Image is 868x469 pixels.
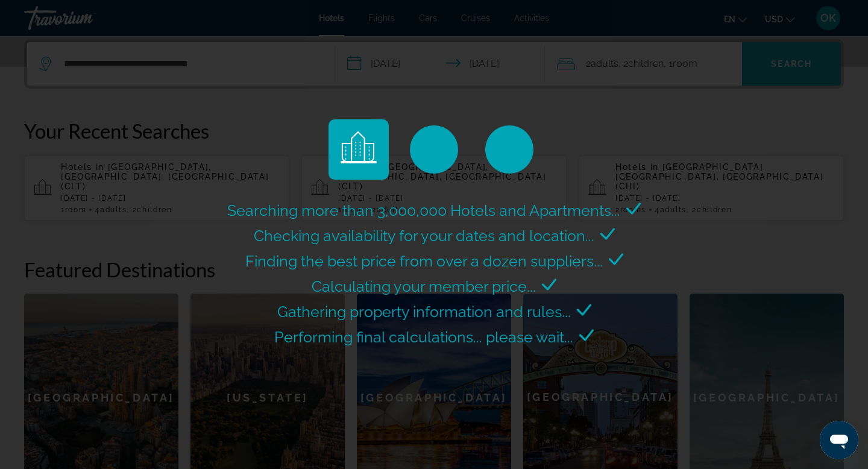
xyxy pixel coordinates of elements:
span: Performing final calculations... please wait... [274,328,573,346]
iframe: Кнопка запуска окна обмена сообщениями [820,421,858,459]
span: Checking availability for your dates and location... [254,227,594,245]
span: Calculating your member price... [312,277,536,295]
span: Searching more than 3,000,000 Hotels and Apartments... [227,201,620,219]
span: Gathering property information and rules... [277,303,571,321]
span: Finding the best price from over a dozen suppliers... [245,252,603,270]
